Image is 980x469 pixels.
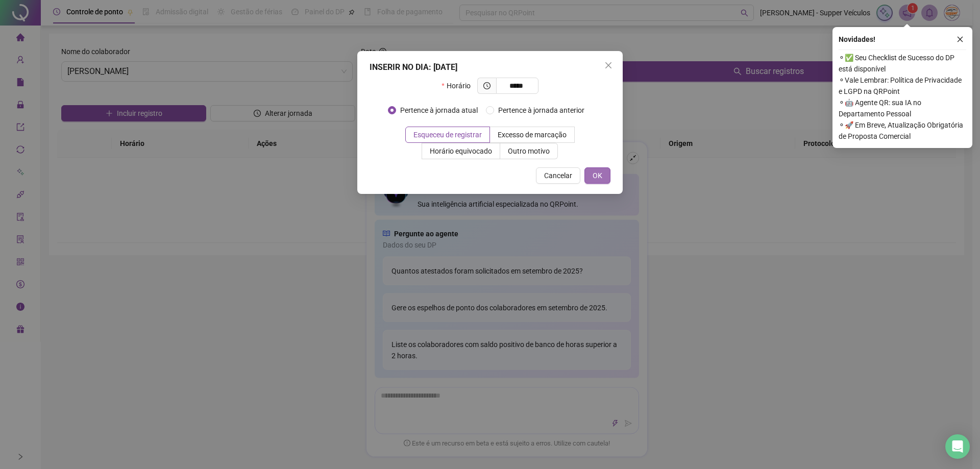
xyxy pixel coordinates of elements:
[396,105,482,116] span: Pertence à jornada atual
[839,52,966,75] span: ⚬ ✅ Seu Checklist de Sucesso do DP está disponível
[839,97,966,119] span: ⚬ 🤖 Agente QR: sua IA no Departamento Pessoal
[593,170,602,181] span: OK
[483,82,491,89] span: clock-circle
[600,57,617,73] button: Close
[430,147,492,155] span: Horário equivocado
[413,131,482,139] span: Esqueceu de registrar
[957,36,964,43] span: close
[839,34,875,45] span: Novidades !
[544,170,572,181] span: Cancelar
[442,78,477,94] label: Horário
[839,75,966,97] span: ⚬ Vale Lembrar: Política de Privacidade e LGPD na QRPoint
[584,167,610,184] button: OK
[370,61,610,73] div: INSERIR NO DIA : [DATE]
[536,167,580,184] button: Cancelar
[945,434,970,459] div: Open Intercom Messenger
[604,61,612,69] span: close
[508,147,550,155] span: Outro motivo
[498,131,567,139] span: Excesso de marcação
[839,119,966,142] span: ⚬ 🚀 Em Breve, Atualização Obrigatória de Proposta Comercial
[494,105,589,116] span: Pertence à jornada anterior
